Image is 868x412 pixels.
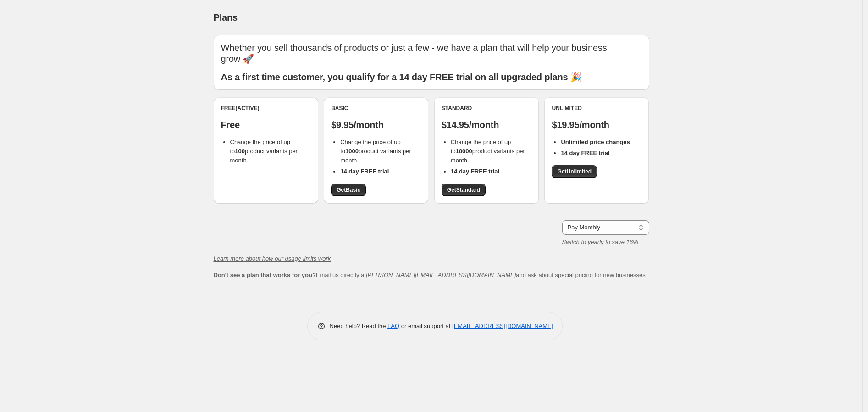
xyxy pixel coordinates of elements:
[399,323,452,329] span: or email support at
[330,323,388,329] span: Need help? Read the
[447,186,480,194] span: Get Standard
[552,105,641,112] div: Unlimited
[214,272,646,278] span: Email us directly at and ask about special pricing for new businesses
[235,148,245,155] b: 100
[562,239,638,245] i: Switch to yearly to save 16%
[552,165,597,178] a: GetUnlimited
[366,272,516,278] a: [PERSON_NAME][EMAIL_ADDRESS][DOMAIN_NAME]
[221,119,311,130] p: Free
[451,168,499,175] b: 14 day FREE trial
[442,119,531,130] p: $14.95/month
[214,272,316,278] b: Don't see a plan that works for you?
[221,105,311,112] div: Free (Active)
[331,184,366,196] a: GetBasic
[340,139,411,164] span: Change the price of up to product variants per month
[230,139,298,164] span: Change the price of up to product variants per month
[557,168,592,175] span: Get Unlimited
[331,105,421,112] div: Basic
[331,119,421,130] p: $9.95/month
[345,148,359,155] b: 1000
[452,323,553,329] a: [EMAIL_ADDRESS][DOMAIN_NAME]
[451,139,525,164] span: Change the price of up to product variants per month
[214,12,238,22] span: Plans
[221,72,582,82] b: As a first time customer, you qualify for a 14 day FREE trial on all upgraded plans 🎉
[221,42,642,64] p: Whether you sell thousands of products or just a few - we have a plan that will help your busines...
[561,139,630,145] b: Unlimited price changes
[552,119,641,130] p: $19.95/month
[387,323,399,329] a: FAQ
[214,255,331,262] a: Learn more about how our usage limits work
[337,186,360,194] span: Get Basic
[442,184,486,196] a: GetStandard
[442,105,531,112] div: Standard
[340,168,389,175] b: 14 day FREE trial
[456,148,472,155] b: 10000
[561,150,609,156] b: 14 day FREE trial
